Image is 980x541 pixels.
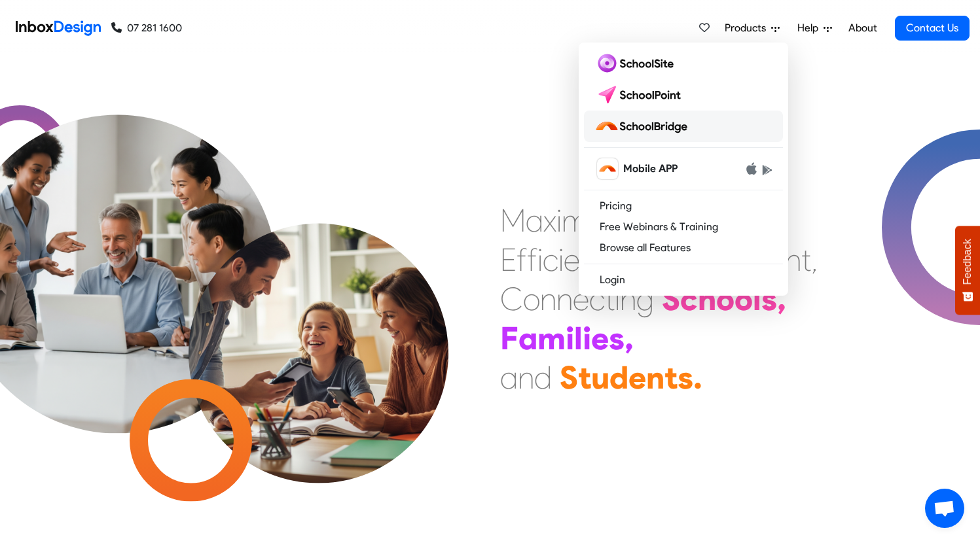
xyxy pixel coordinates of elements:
[500,358,518,397] div: a
[556,201,562,240] div: i
[785,240,801,279] div: n
[777,279,786,319] div: ,
[584,237,783,258] a: Browse all Features
[792,15,837,41] a: Help
[584,196,783,217] a: Pricing
[156,158,481,483] img: parents_with_child.png
[609,319,625,358] div: s
[664,358,678,397] div: t
[523,279,540,319] div: o
[584,270,783,290] a: Login
[925,489,964,528] div: Open chat
[735,279,753,319] div: o
[597,158,618,179] img: schoolbridge icon
[719,15,785,41] a: Products
[584,153,783,184] a: schoolbridge icon Mobile APP
[955,226,980,315] button: Feedback - Show survey
[526,201,543,240] div: a
[615,279,620,319] div: i
[895,16,970,41] a: Contact Us
[628,358,646,397] div: e
[500,201,818,397] div: Maximising Efficient & Engagement, Connecting Schools, Families, and Students.
[797,20,824,36] span: Help
[540,279,556,319] div: n
[623,161,678,177] span: Mobile APP
[527,240,537,279] div: f
[594,84,687,105] img: schoolpoint logo
[591,358,609,397] div: u
[962,239,973,285] span: Feedback
[594,116,693,137] img: schoolbridge logo
[625,319,634,358] div: ,
[636,279,654,319] div: g
[537,240,543,279] div: i
[584,217,783,237] a: Free Webinars & Training
[556,279,573,319] div: n
[605,279,615,319] div: t
[560,358,578,397] div: S
[753,279,761,319] div: l
[517,240,527,279] div: f
[579,43,788,296] div: Products
[500,319,518,358] div: F
[558,240,564,279] div: i
[801,240,811,279] div: t
[589,279,605,319] div: c
[698,279,716,319] div: h
[646,358,664,397] div: n
[609,358,628,397] div: d
[500,201,526,240] div: M
[583,319,591,358] div: i
[578,358,591,397] div: t
[518,358,534,397] div: n
[680,279,698,319] div: c
[761,279,777,319] div: s
[566,319,574,358] div: i
[543,240,558,279] div: c
[518,319,537,358] div: a
[693,358,702,397] div: .
[564,240,580,279] div: e
[662,279,680,319] div: S
[534,358,552,397] div: d
[594,53,679,74] img: schoolsite logo
[591,319,609,358] div: e
[111,20,182,36] a: 07 281 1600
[500,279,523,319] div: C
[725,20,771,36] span: Products
[573,279,589,319] div: e
[620,279,636,319] div: n
[543,201,556,240] div: x
[716,279,735,319] div: o
[500,240,517,279] div: E
[844,15,880,41] a: About
[537,319,566,358] div: m
[562,201,588,240] div: m
[678,358,693,397] div: s
[811,240,818,279] div: ,
[574,319,583,358] div: l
